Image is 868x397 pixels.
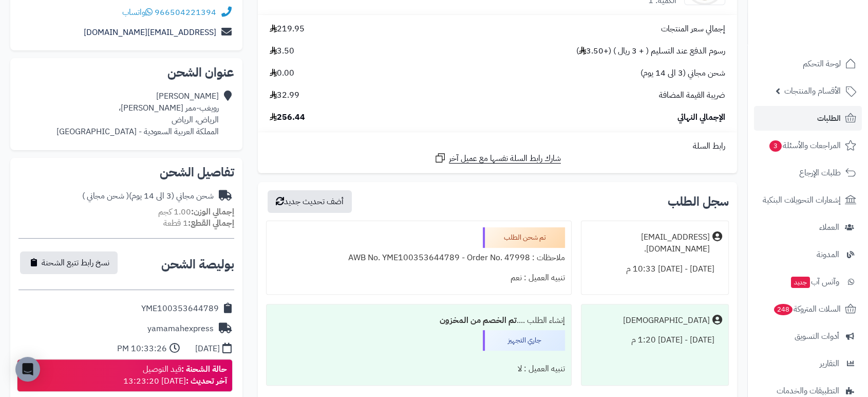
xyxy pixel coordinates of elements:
span: 0.00 [270,67,294,79]
span: جديد [791,277,810,288]
h3: سجل الطلب [668,195,729,208]
strong: حالة الشحنة : [181,363,227,375]
span: وآتس آب [790,275,839,289]
span: 3.50 [270,45,294,57]
span: 248 [774,304,792,315]
span: المراجعات والأسئلة [768,138,841,153]
img: logo-2.png [798,29,858,50]
div: [DATE] - [DATE] 1:20 م [588,330,722,350]
span: رسوم الدفع عند التسليم ( + 3 ريال ) (+3.50 ) [576,45,725,57]
div: [DATE] [195,343,220,355]
div: ملاحظات : AWB No. YME100353644789 - Order No. 47998 [273,248,565,268]
a: واتساب [122,6,153,19]
small: 1 قطعة [163,217,234,229]
a: شارك رابط السلة نفسها مع عميل آخر [434,152,561,165]
button: أضف تحديث جديد [268,190,352,213]
span: 256.44 [270,112,305,123]
b: تم الخصم من المخزون [440,314,517,327]
div: تنبيه العميل : نعم [273,268,565,288]
a: المراجعات والأسئلة3 [754,133,862,158]
span: نسخ رابط تتبع الشحنة [42,257,109,269]
strong: إجمالي الوزن: [191,206,234,218]
div: yamamahexpress [147,323,214,335]
div: قيد التوصيل [DATE] 13:23:20 [123,364,227,387]
div: [DATE] - [DATE] 10:33 م [588,259,722,279]
h2: عنوان الشحن [18,66,234,79]
span: التقارير [820,356,839,371]
span: لوحة التحكم [803,57,841,71]
span: إشعارات التحويلات البنكية [763,193,841,207]
span: الطلبات [817,111,841,125]
span: شحن مجاني (3 الى 14 يوم) [640,67,725,79]
div: تم شحن الطلب [483,227,565,248]
span: السلات المتروكة [773,302,841,316]
div: [DEMOGRAPHIC_DATA] [623,315,710,327]
strong: إجمالي القطع: [188,217,234,229]
h2: بوليصة الشحن [161,258,234,270]
span: المدونة [817,247,839,262]
div: رابط السلة [262,140,733,152]
span: العملاء [819,220,839,234]
a: أدوات التسويق [754,324,862,349]
a: المدونة [754,242,862,267]
button: نسخ رابط تتبع الشحنة [20,251,118,274]
div: جاري التجهيز [483,330,565,351]
div: شحن مجاني (3 الى 14 يوم) [82,190,214,202]
a: لوحة التحكم [754,51,862,76]
div: 10:33:26 PM [117,343,167,355]
a: التقارير [754,351,862,376]
div: تنبيه العميل : لا [273,359,565,379]
div: Open Intercom Messenger [15,357,40,382]
span: الإجمالي النهائي [677,112,725,123]
div: [EMAIL_ADDRESS][DOMAIN_NAME]. [588,231,710,255]
div: إنشاء الطلب .... [273,311,565,331]
a: إشعارات التحويلات البنكية [754,188,862,212]
span: إجمالي سعر المنتجات [661,23,725,35]
span: ( شحن مجاني ) [82,190,129,202]
a: وآتس آبجديد [754,269,862,294]
h2: تفاصيل الشحن [18,166,234,178]
div: [PERSON_NAME] رويغب-ممر [PERSON_NAME]، الرياض، الرياض المملكة العربية السعودية - [GEOGRAPHIC_DATA] [56,91,219,137]
small: 1.00 كجم [158,206,234,218]
span: 32.99 [270,89,299,101]
span: 3 [769,140,782,152]
a: 966504221394 [155,6,216,19]
span: ضريبة القيمة المضافة [659,89,725,101]
a: الطلبات [754,106,862,131]
span: الأقسام والمنتجات [784,84,841,98]
a: طلبات الإرجاع [754,160,862,185]
div: YME100353644789 [141,303,219,315]
a: السلات المتروكة248 [754,297,862,321]
span: 219.95 [270,23,305,35]
a: [EMAIL_ADDRESS][DOMAIN_NAME] [84,26,216,39]
span: شارك رابط السلة نفسها مع عميل آخر [449,153,561,165]
strong: آخر تحديث : [186,375,227,387]
span: أدوات التسويق [795,329,839,344]
a: العملاء [754,215,862,240]
span: طلبات الإرجاع [799,166,841,180]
